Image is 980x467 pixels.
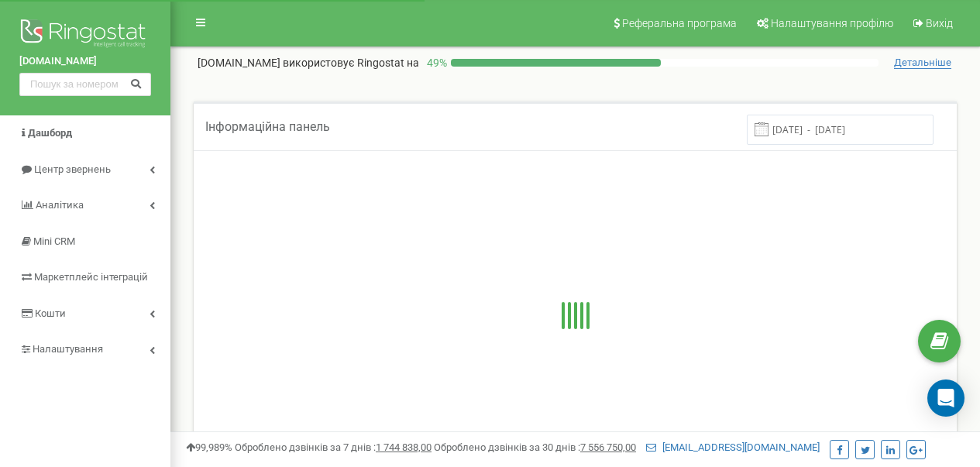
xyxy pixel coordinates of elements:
u: 1 744 838,00 [376,441,432,453]
span: Центр звернень [34,163,111,175]
img: Ringostat logo [19,15,151,54]
span: 99,989% [186,441,232,453]
span: Налаштування профілю [771,17,893,29]
span: Дашборд [28,127,72,139]
span: Інформаційна панель [205,119,330,134]
span: Кошти [35,307,66,319]
p: [DOMAIN_NAME] [198,55,419,70]
span: Вихід [926,17,953,29]
p: 49 % [419,55,451,70]
span: Аналiтика [36,199,84,211]
a: [DOMAIN_NAME] [19,54,151,69]
u: 7 556 750,00 [580,441,636,453]
span: використовує Ringostat на [283,57,419,69]
span: Детальніше [894,57,951,69]
a: [EMAIL_ADDRESS][DOMAIN_NAME] [646,441,820,453]
span: Налаштування [33,343,103,355]
span: Маркетплейс інтеграцій [34,271,148,283]
div: Open Intercom Messenger [927,379,965,417]
span: Оброблено дзвінків за 7 днів : [235,441,432,453]
span: Оброблено дзвінків за 30 днів : [434,441,636,453]
input: Пошук за номером [19,73,151,96]
span: Реферальна програма [622,17,737,29]
span: Mini CRM [33,235,75,247]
